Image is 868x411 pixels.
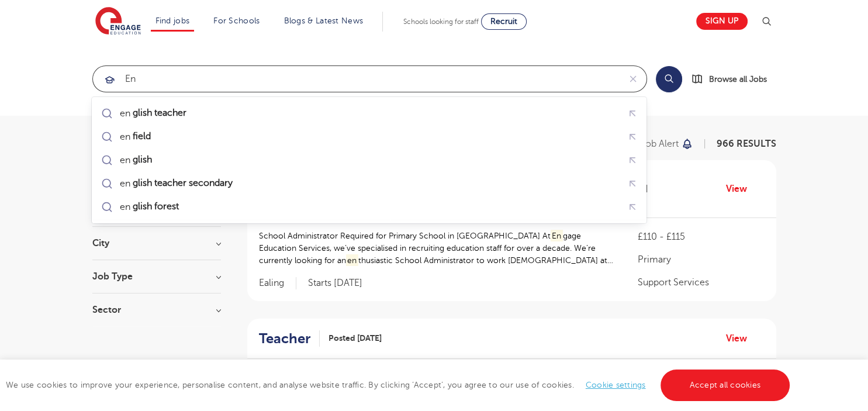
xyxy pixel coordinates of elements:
[624,198,642,216] button: Fill query with "english forest"
[130,106,188,120] mark: glish teacher
[308,277,362,289] p: Starts [DATE]
[130,153,153,167] mark: glish
[328,332,382,344] span: Posted [DATE]
[259,277,296,289] span: Ealing
[92,239,221,248] h3: City
[130,199,180,213] mark: glish forest
[638,230,764,244] p: £110 - £115
[93,66,620,92] input: Submit
[624,151,642,169] button: Fill query with "english"
[403,18,479,26] span: Schools looking for staff
[120,108,188,119] div: en
[696,13,748,30] a: Sign up
[726,331,756,346] a: View
[130,129,152,143] mark: field
[638,275,764,289] p: Support Services
[95,7,141,36] img: Engage Education
[346,254,359,267] mark: en
[551,230,563,242] mark: En
[726,181,756,196] a: View
[624,174,642,192] button: Fill query with "english teacher secondary"
[717,139,776,149] span: 966 RESULTS
[481,13,527,30] a: Recruit
[120,201,180,213] div: en
[618,139,694,148] button: Save job alert
[96,102,642,219] ul: Submit
[120,131,152,143] div: en
[656,66,682,92] button: Search
[120,178,234,189] div: en
[624,104,642,122] button: Fill query with "english teacher"
[620,66,646,92] button: Clear
[6,381,793,389] span: We use cookies to improve your experience, personalise content, and analyse website traffic. By c...
[120,154,153,166] div: en
[92,272,221,281] h3: Job Type
[92,65,647,92] div: Submit
[586,381,646,389] a: Cookie settings
[259,330,310,347] h2: Teacher
[155,16,190,25] a: Find jobs
[130,176,234,190] mark: glish teacher secondary
[691,72,776,86] a: Browse all Jobs
[660,369,790,401] a: Accept all cookies
[638,253,764,267] p: Primary
[259,230,615,267] p: School Administrator Required for Primary School in [GEOGRAPHIC_DATA] At gage Education Services,...
[709,72,767,86] span: Browse all Jobs
[490,17,517,26] span: Recruit
[284,16,364,25] a: Blogs & Latest News
[213,16,260,25] a: For Schools
[259,330,320,347] a: Teacher
[92,305,221,315] h3: Sector
[624,127,642,146] button: Fill query with "enfield"
[618,139,679,148] p: Save job alert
